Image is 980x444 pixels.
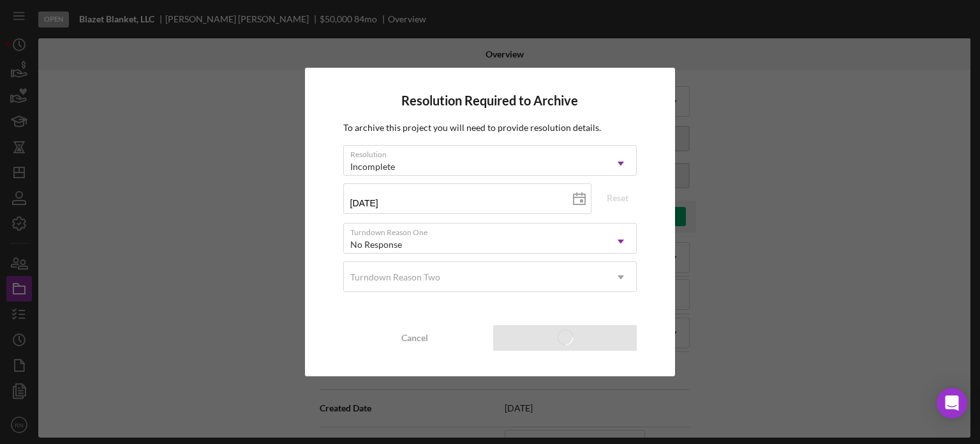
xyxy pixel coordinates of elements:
[350,272,440,282] div: Turndown Reason Two
[598,188,637,208] button: Reset
[937,388,967,418] div: Open Intercom Messenger
[493,325,637,351] button: Archive
[350,240,402,250] div: No Response
[343,93,637,108] h4: Resolution Required to Archive
[343,121,637,135] p: To archive this project you will need to provide resolution details.
[350,162,395,172] div: Incomplete
[343,325,487,351] button: Cancel
[401,325,428,351] div: Cancel
[607,188,628,208] div: Reset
